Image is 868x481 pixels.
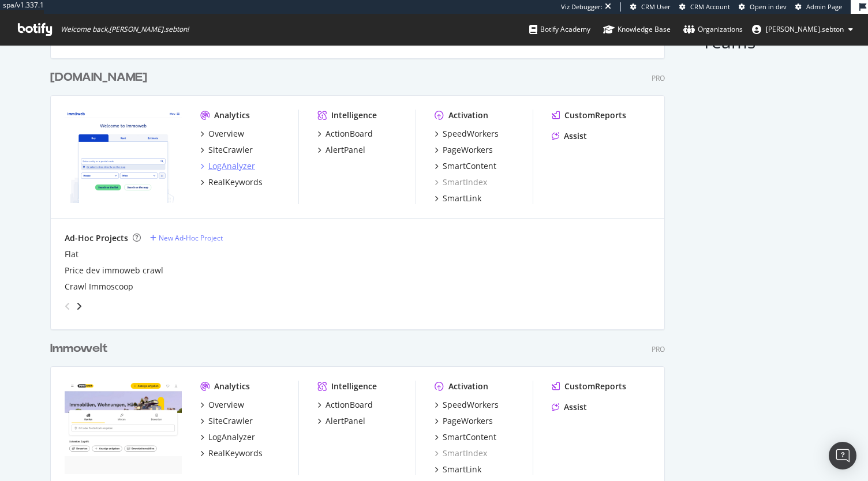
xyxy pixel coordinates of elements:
[65,232,128,244] div: Ad-Hoc Projects
[443,128,499,140] div: SpeedWorkers
[443,160,496,172] div: SmartContent
[443,415,493,427] div: PageWorkers
[552,381,626,392] a: CustomReports
[65,281,133,292] a: Crawl Immoscoop
[317,399,373,411] a: ActionBoard
[214,110,250,121] div: Analytics
[200,448,263,459] a: RealKeywords
[435,160,496,172] a: SmartContent
[50,340,108,357] div: Immowelt
[641,2,671,11] span: CRM User
[435,128,499,140] a: SpeedWorkers
[739,2,787,12] a: Open in dev
[208,415,253,427] div: SiteCrawler
[159,233,223,243] div: New Ad-Hoc Project
[435,176,487,188] a: SmartIndex
[603,24,671,35] div: Knowledge Base
[683,14,743,45] a: Organizations
[200,144,253,156] a: SiteCrawler
[652,344,665,354] div: Pro
[325,128,373,140] div: ActionBoard
[443,193,481,204] div: SmartLink
[679,2,730,12] a: CRM Account
[65,265,163,276] a: Price dev immoweb crawl
[552,110,626,121] a: CustomReports
[317,128,373,140] a: ActionBoard
[325,399,373,411] div: ActionBoard
[150,233,223,243] a: New Ad-Hoc Project
[829,442,856,469] div: Open Intercom Messenger
[443,144,493,156] div: PageWorkers
[208,431,255,443] div: LogAnalyzer
[630,2,671,12] a: CRM User
[435,415,493,427] a: PageWorkers
[603,14,671,45] a: Knowledge Base
[317,415,365,427] a: AlertPanel
[200,431,255,443] a: LogAnalyzer
[564,110,626,121] div: CustomReports
[795,2,842,12] a: Admin Page
[65,110,182,203] img: immoweb.be
[200,160,255,172] a: LogAnalyzer
[200,399,244,411] a: Overview
[61,25,189,34] span: Welcome back, [PERSON_NAME].sebton !
[564,381,626,392] div: CustomReports
[806,2,842,11] span: Admin Page
[443,399,499,411] div: SpeedWorkers
[208,176,263,188] div: RealKeywords
[50,69,147,86] div: [DOMAIN_NAME]
[702,32,818,51] h2: Teams
[200,415,253,427] a: SiteCrawler
[529,24,590,35] div: Botify Academy
[435,399,499,411] a: SpeedWorkers
[443,464,481,475] div: SmartLink
[435,431,496,443] a: SmartContent
[564,401,587,413] div: Assist
[325,415,365,427] div: AlertPanel
[443,431,496,443] div: SmartContent
[208,399,244,411] div: Overview
[65,381,182,474] img: immowelt.de
[50,340,113,357] a: Immowelt
[60,297,75,315] div: angle-left
[766,24,844,34] span: anne.sebton
[200,128,244,140] a: Overview
[435,448,487,459] a: SmartIndex
[331,381,377,392] div: Intelligence
[743,20,862,39] button: [PERSON_NAME].sebton
[208,128,244,140] div: Overview
[448,381,488,392] div: Activation
[750,2,787,11] span: Open in dev
[552,401,587,413] a: Assist
[214,381,250,392] div: Analytics
[435,464,481,475] a: SmartLink
[208,448,263,459] div: RealKeywords
[208,160,255,172] div: LogAnalyzer
[50,69,152,86] a: [DOMAIN_NAME]
[552,130,587,142] a: Assist
[690,2,730,11] span: CRM Account
[200,176,263,188] a: RealKeywords
[564,130,587,142] div: Assist
[317,144,365,156] a: AlertPanel
[65,249,78,260] a: Flat
[435,193,481,204] a: SmartLink
[331,110,377,121] div: Intelligence
[325,144,365,156] div: AlertPanel
[561,2,603,12] div: Viz Debugger:
[208,144,253,156] div: SiteCrawler
[683,24,743,35] div: Organizations
[75,300,83,312] div: angle-right
[448,110,488,121] div: Activation
[529,14,590,45] a: Botify Academy
[435,144,493,156] a: PageWorkers
[652,73,665,83] div: Pro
